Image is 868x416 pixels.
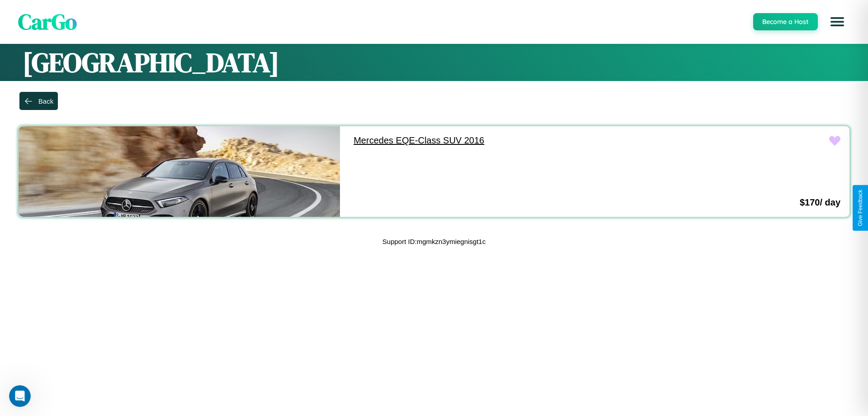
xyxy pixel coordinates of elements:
span: CarGo [18,7,77,37]
button: Back [19,92,58,110]
div: Back [38,97,53,105]
h1: [GEOGRAPHIC_DATA] [23,44,845,81]
button: Open menu [825,9,850,34]
iframe: Intercom live chat [9,385,31,407]
a: Mercedes EQE-Class SUV 2016 [344,126,666,155]
button: Become a Host [753,13,818,30]
p: Support ID: mgmkzn3ymiegnisgt1c [382,235,486,248]
h3: $ 170 / day [800,197,840,208]
div: Give Feedback [857,190,863,226]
